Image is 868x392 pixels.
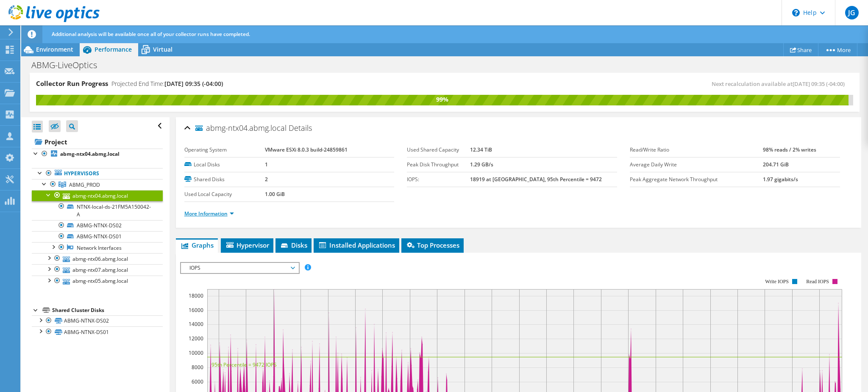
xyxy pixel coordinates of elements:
a: abmg-ntx07.abmg.local [32,264,163,275]
span: [DATE] 09:35 (-04:00) [164,80,223,88]
span: IOPS [185,263,294,273]
a: ABMG-NTNX-DS02 [32,315,163,326]
a: Network Interfaces [32,242,163,253]
text: 6000 [192,378,203,385]
a: Hypervisors [32,168,163,179]
span: Performance [95,45,132,53]
label: Local Disks [184,160,265,169]
label: Read/Write Ratio [630,146,763,154]
span: Disks [280,241,307,249]
text: Read IOPS [806,279,829,284]
label: Operating System [184,146,265,154]
a: abmg-ntx05.abmg.local [32,276,163,287]
h4: Projected End Time: [111,79,223,88]
span: JG [845,6,859,19]
div: 99% [36,95,849,104]
a: abmg-ntx04.abmg.local [32,149,163,160]
span: Top Processes [406,241,459,249]
span: Graphs [180,241,214,249]
b: 12.34 TiB [470,146,492,153]
label: Peak Disk Throughput [407,160,470,169]
b: 1.97 gigabits/s [763,176,798,183]
span: Installed Applications [318,241,395,249]
b: 98% reads / 2% writes [763,146,816,153]
b: 2 [265,176,268,183]
b: 18919 at [GEOGRAPHIC_DATA], 95th Percentile = 9472 [470,176,602,183]
a: ABMG_PROD [32,179,163,190]
a: ABMG-NTNX-DS01 [32,231,163,242]
span: Additional analysis will be available once all of your collector runs have completed. [52,30,250,38]
b: 1.29 GB/s [470,161,493,168]
span: Details [289,123,312,133]
a: More Information [184,210,234,217]
b: VMware ESXi 8.0.3 build-24859861 [265,146,348,153]
text: 16000 [189,306,203,314]
span: [DATE] 09:35 (-04:00) [793,80,845,88]
text: 18000 [189,292,203,299]
span: ABMG_PROD [69,181,100,188]
a: More [818,43,857,56]
text: 8000 [192,364,203,371]
span: Virtual [153,45,172,53]
text: 12000 [189,335,203,342]
div: Shared Cluster Disks [52,305,163,315]
span: abmg-ntx04.abmg.local [195,124,287,133]
label: Used Local Capacity [184,190,265,199]
a: Project [32,135,163,149]
b: abmg-ntx04.abmg.local [60,150,120,157]
a: ABMG-NTNX-DS02 [32,220,163,231]
text: Write IOPS [765,279,789,284]
text: 14000 [189,320,203,328]
b: 204.71 GiB [763,161,789,168]
a: abmg-ntx04.abmg.local [32,190,163,201]
text: 10000 [189,349,203,356]
span: Environment [36,45,73,53]
a: ABMG-NTNX-DS01 [32,326,163,337]
a: NTNX-local-ds-21FM5A150042-A [32,201,163,220]
label: Used Shared Capacity [407,146,470,154]
label: IOPS: [407,175,470,184]
a: abmg-ntx06.abmg.local [32,253,163,264]
label: Shared Disks [184,175,265,184]
b: 1.00 GiB [265,190,285,198]
b: 1 [265,161,268,168]
label: Peak Aggregate Network Throughput [630,175,763,184]
span: Hypervisor [225,241,269,249]
text: 95th Percentile = 9472 IOPS [211,361,277,368]
h1: ABMG-LiveOptics [28,61,110,70]
a: Share [783,43,818,56]
span: Next recalculation available at [712,80,849,88]
svg: \n [792,9,800,17]
label: Average Daily Write [630,160,763,169]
